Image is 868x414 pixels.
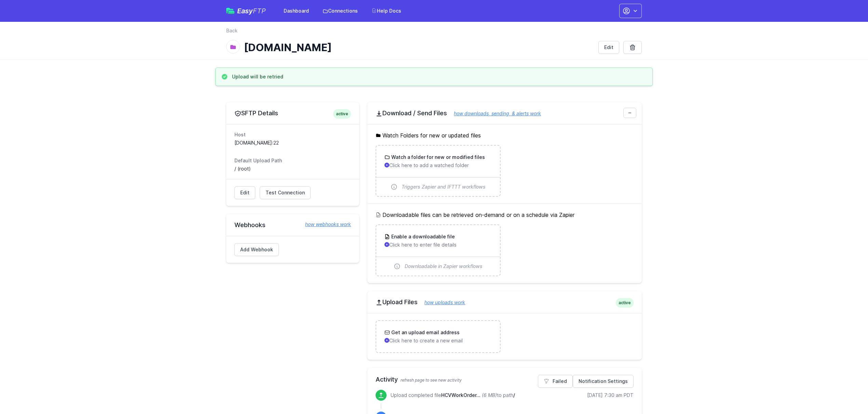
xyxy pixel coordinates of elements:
dd: / (root) [234,165,351,172]
span: Downloadable in Zapier workflows [405,263,483,270]
a: how webhooks work [298,221,351,228]
img: easyftp_logo.png [226,8,234,14]
a: Edit [598,41,619,54]
a: Enable a downloadable file Click here to enter file details Downloadable in Zapier workflows [376,225,500,276]
h5: Watch Folders for new or updated files [376,131,634,139]
a: Add Webhook [234,243,279,256]
h3: Watch a folder for new or modified files [390,154,485,161]
a: Edit [234,186,255,199]
span: refresh page to see new activity [401,378,462,383]
span: active [616,298,634,308]
h3: Get an upload email address [390,329,460,336]
span: Triggers Zapier and IFTTT workflows [402,183,486,190]
a: how downloads, sending, & alerts work [447,110,541,116]
h2: Download / Send Files [376,109,634,117]
span: FTP [253,7,266,15]
i: (6 MB) [482,392,497,398]
a: Dashboard [280,5,313,17]
h2: Webhooks [234,221,351,229]
dd: [DOMAIN_NAME]:22 [234,139,351,146]
p: Click here to enter file details [384,241,491,248]
span: Test Connection [266,189,305,196]
p: Click here to create a new email [384,337,491,344]
nav: Breadcrumb [226,27,642,38]
h1: [DOMAIN_NAME] [244,41,593,54]
a: Test Connection [260,186,311,199]
a: Failed [538,375,573,388]
a: Connections [318,5,362,17]
a: Notification Settings [573,375,634,388]
a: Watch a folder for new or modified files Click here to add a watched folder Triggers Zapier and I... [376,146,500,196]
span: active [333,109,351,119]
h5: Downloadable files can be retrieved on-demand or on a schedule via Zapier [376,211,634,219]
a: Help Docs [367,5,405,17]
p: Upload completed file to path [391,392,515,399]
p: Click here to add a watched folder [384,162,491,169]
h3: Enable a downloadable file [390,233,455,240]
h3: Upload will be retried [232,73,283,80]
h2: SFTP Details [234,109,351,117]
h2: Activity [376,375,634,384]
dt: Host [234,131,351,138]
span: HCVWorkOrder_2025-09-02.csv [441,392,480,398]
span: Easy [237,8,266,14]
a: how uploads work [418,299,465,305]
dt: Default Upload Path [234,157,351,164]
div: [DATE] 7:30 am PDT [587,392,634,399]
a: Back [226,27,238,34]
h2: Upload Files [376,298,634,306]
a: Get an upload email address Click here to create a new email [376,321,500,352]
a: EasyFTP [226,8,266,14]
span: / [513,392,515,398]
